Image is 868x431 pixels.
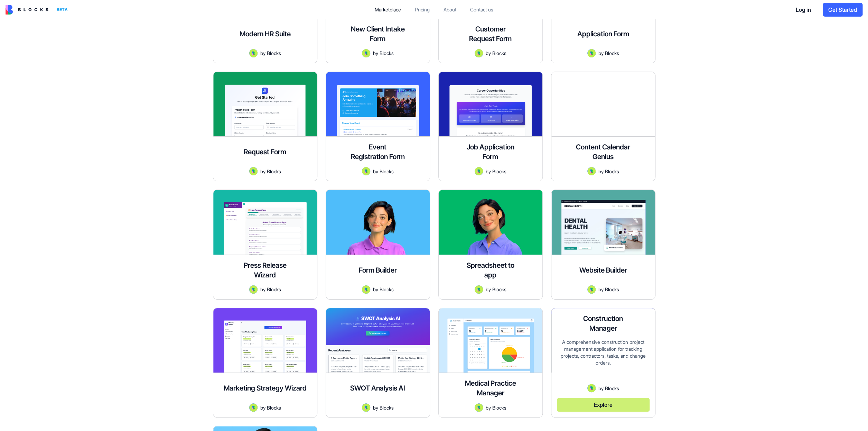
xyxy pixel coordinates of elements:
a: Website BuilderAvatarbyBlocks [551,190,655,300]
a: SWOT Analysis AIAvatarbyBlocks [326,308,430,418]
span: by [486,286,491,293]
img: Avatar [587,285,596,294]
button: Explore [557,398,650,412]
h4: Customer Request Form [463,24,518,44]
a: BETA [6,5,71,15]
a: Content Calendar GeniusAvatarbyBlocks [551,72,655,182]
div: A comprehensive construction project management application for tracking projects, contractors, t... [557,339,650,384]
a: Spreadsheet to appAvatarbyBlocks [438,190,543,300]
h4: Job Application Form [463,142,518,162]
span: by [598,286,604,293]
h4: Content Calendar Genius [576,142,631,162]
div: Marketplace [375,6,401,13]
h4: Construction Manager [576,314,631,333]
span: Blocks [492,404,506,411]
img: Avatar [587,49,596,57]
a: Marketplace [369,3,407,16]
span: by [486,168,491,175]
span: by [260,49,265,57]
span: Blocks [267,404,281,411]
a: Event Registration FormAvatarbyBlocks [326,72,430,182]
div: BETA [54,5,71,15]
img: Avatar [475,167,483,175]
img: Avatar [362,285,370,294]
span: Blocks [492,168,506,175]
img: Avatar [249,403,258,412]
a: Medical Practice ManagerAvatarbyBlocks [438,308,543,418]
img: Avatar [249,285,258,294]
img: Avatar [362,167,370,175]
span: by [598,49,604,57]
a: About [438,3,462,16]
h4: Form Builder [359,265,397,275]
span: Blocks [267,286,281,293]
span: Blocks [492,49,506,57]
img: Avatar [475,285,483,294]
span: by [260,404,265,411]
span: Blocks [605,49,619,57]
img: Avatar [587,384,596,392]
img: Avatar [362,403,370,412]
span: Blocks [380,286,394,293]
span: Blocks [267,168,281,175]
a: Marketing Strategy WizardAvatarbyBlocks [213,308,317,418]
span: Blocks [267,49,281,57]
span: Blocks [380,168,394,175]
div: Contact us [470,6,493,13]
span: Blocks [492,286,506,293]
button: Get Started [823,3,862,17]
a: Press Release WizardAvatarbyBlocks [213,190,317,300]
h4: Marketing Strategy Wizard [224,383,307,393]
a: Contact us [465,3,499,16]
span: by [260,286,265,293]
h4: SWOT Analysis AI [350,383,405,393]
button: Log in [790,3,817,17]
span: by [373,404,378,411]
span: by [260,168,265,175]
img: Avatar [249,167,258,175]
a: Job Application FormAvatarbyBlocks [438,72,543,182]
h4: Request Form [244,147,286,157]
span: Blocks [605,168,619,175]
a: Request FormAvatarbyBlocks [213,72,317,182]
span: by [598,385,604,392]
h4: Modern HR Suite [240,29,291,39]
h4: Application Form [577,29,629,39]
h4: Website Builder [579,265,627,275]
span: by [598,168,604,175]
span: Blocks [605,286,619,293]
a: Pricing [409,3,435,16]
h4: New Client Intake Form [350,24,405,44]
a: Form BuilderAvatarbyBlocks [326,190,430,300]
img: Avatar [475,49,483,57]
a: Construction ManagerA comprehensive construction project management application for tracking proj... [551,308,655,418]
span: by [373,49,378,57]
span: by [373,286,378,293]
img: Avatar [587,167,596,175]
img: Avatar [362,49,370,57]
span: Blocks [605,385,619,392]
img: Avatar [249,49,258,57]
span: by [373,168,378,175]
h4: Press Release Wizard [237,260,293,280]
span: Blocks [380,404,394,411]
div: Pricing [415,6,430,13]
span: by [486,49,491,57]
h4: Spreadsheet to app [463,260,518,280]
h4: Medical Practice Manager [463,378,518,398]
span: Blocks [380,49,394,57]
img: logo [6,5,48,15]
img: Avatar [475,403,483,412]
div: About [444,6,456,13]
h4: Event Registration Form [350,142,405,162]
span: by [486,404,491,411]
